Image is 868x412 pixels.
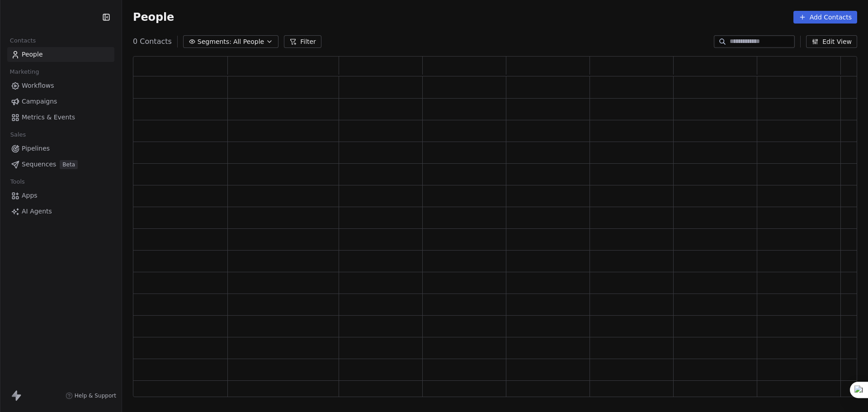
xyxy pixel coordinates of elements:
[6,175,28,189] span: Tools
[22,81,54,90] span: Workflows
[133,10,174,24] span: People
[22,144,50,153] span: Pipelines
[75,392,116,399] span: Help & Support
[198,37,231,47] span: Segments:
[22,50,43,59] span: People
[793,11,857,24] button: Add Contacts
[6,34,40,47] span: Contacts
[66,392,116,399] a: Help & Support
[233,37,264,47] span: All People
[22,160,56,169] span: Sequences
[22,191,38,200] span: Apps
[22,113,75,122] span: Metrics & Events
[22,207,52,216] span: AI Agents
[7,94,114,109] a: Campaigns
[284,35,321,48] button: Filter
[806,35,857,48] button: Edit View
[7,157,114,172] a: SequencesBeta
[7,78,114,93] a: Workflows
[133,36,172,47] span: 0 Contacts
[7,188,114,203] a: Apps
[22,97,57,106] span: Campaigns
[7,141,114,156] a: Pipelines
[60,160,78,169] span: Beta
[6,65,43,79] span: Marketing
[7,110,114,125] a: Metrics & Events
[6,128,30,142] span: Sales
[7,47,114,62] a: People
[7,204,114,219] a: AI Agents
